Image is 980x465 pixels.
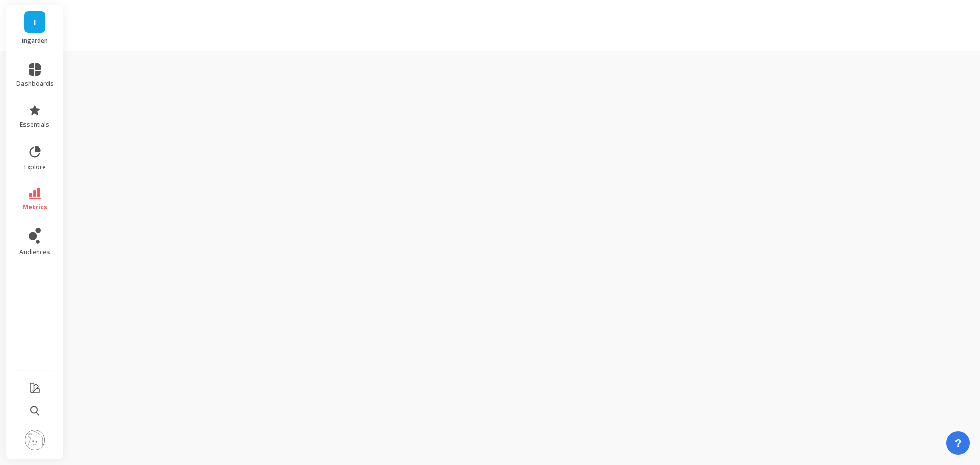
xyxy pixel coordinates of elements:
[16,37,54,45] p: ingarden
[20,120,50,129] span: essentials
[19,248,50,256] span: audiences
[24,163,46,172] span: explore
[16,80,54,88] span: dashboards
[955,436,961,450] span: ?
[22,203,47,211] span: metrics
[946,431,970,455] button: ?
[34,16,36,28] span: I
[24,430,45,450] img: profile picture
